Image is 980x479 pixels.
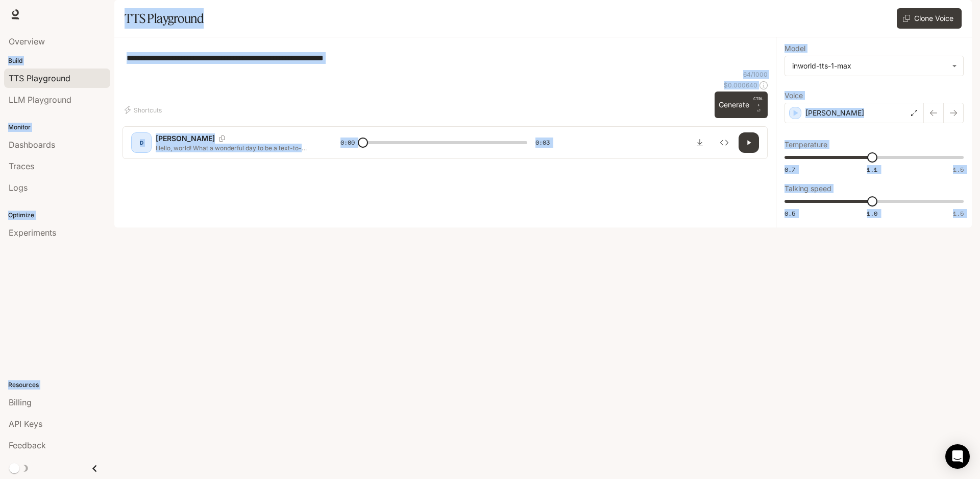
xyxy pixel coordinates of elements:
[535,138,550,148] span: 0:03
[805,108,864,118] p: [PERSON_NAME]
[122,102,166,118] button: Shortcuts
[156,133,215,144] p: [PERSON_NAME]
[867,209,877,218] span: 1.0
[690,132,710,153] button: Download audio
[215,135,229,142] button: Copy Voice ID
[125,8,204,29] h1: TTS Playground
[340,138,355,148] span: 0:00
[785,185,831,192] p: Talking speed
[714,132,734,153] button: Inspect
[785,165,795,174] span: 0.7
[785,209,795,218] span: 0.5
[785,45,805,52] p: Model
[785,141,827,148] p: Temperature
[785,56,963,76] div: inworld-tts-1-max
[715,92,768,118] button: GenerateCTRL +⏎
[753,96,764,108] p: CTRL +
[792,61,947,71] div: inworld-tts-1-max
[867,165,877,174] span: 1.1
[897,8,962,29] button: Clone Voice
[945,444,970,469] div: Open Intercom Messenger
[953,209,964,218] span: 1.5
[156,144,316,152] p: Hello, world! What a wonderful day to be a text-to-speech model!
[724,81,757,89] p: $ 0.000640
[785,92,803,99] p: Voice
[753,96,764,114] p: ⏎
[133,134,150,151] div: D
[743,70,768,79] p: 64 / 1000
[953,165,964,174] span: 1.5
